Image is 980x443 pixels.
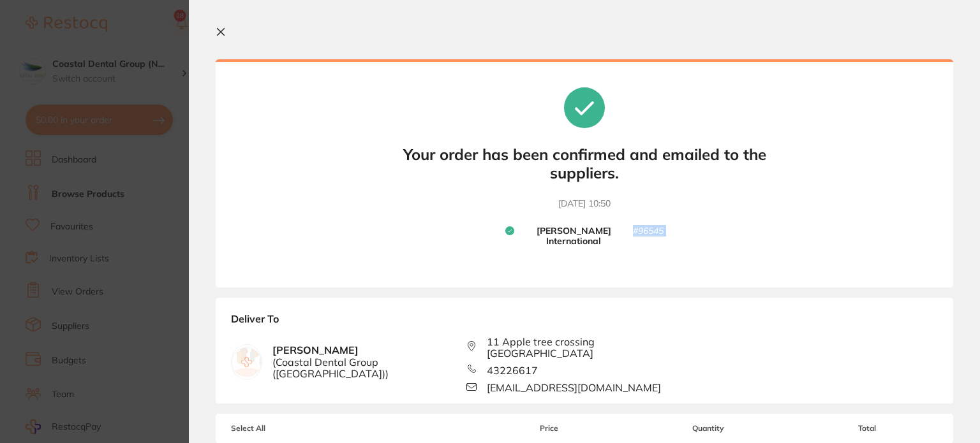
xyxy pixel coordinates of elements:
[487,382,661,393] span: [EMAIL_ADDRESS][DOMAIN_NAME]
[231,424,359,433] span: Select All
[272,356,467,380] span: ( Coastal Dental Group ([GEOGRAPHIC_DATA]) )
[231,313,938,335] b: Deliver To
[479,424,620,433] span: Price
[514,226,633,247] b: [PERSON_NAME] International
[487,365,538,376] span: 43226617
[487,336,702,359] span: 11 Apple tree crossing [GEOGRAPHIC_DATA]
[620,424,796,433] span: Quantity
[393,145,776,182] b: Your order has been confirmed and emailed to the suppliers.
[232,347,262,377] img: empty.jpg
[796,424,938,433] span: Total
[633,226,664,247] small: # 96545
[272,344,467,379] b: [PERSON_NAME]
